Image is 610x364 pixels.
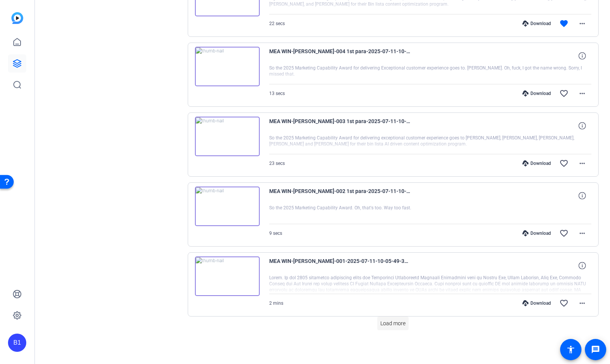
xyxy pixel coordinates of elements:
div: B1 [8,334,26,352]
mat-icon: accessibility [566,345,575,354]
span: 23 secs [269,161,285,166]
mat-icon: favorite_border [559,299,568,308]
mat-icon: favorite_border [559,159,568,168]
mat-icon: more_horiz [578,19,587,28]
span: MEA WIN-[PERSON_NAME]-003 1st para-2025-07-11-10-12-54-011-0 [269,117,410,135]
mat-icon: more_horiz [578,89,587,98]
mat-icon: favorite [559,19,568,28]
span: 13 secs [269,91,285,96]
span: MEA WIN-[PERSON_NAME]-001-2025-07-11-10-05-49-399-0 [269,256,410,275]
span: Load more [380,320,406,328]
span: MEA WIN-[PERSON_NAME]-002 1st para-2025-07-11-10-12-12-695-0 [269,187,410,205]
div: Download [519,90,555,97]
mat-icon: more_horiz [578,159,587,168]
mat-icon: more_horiz [578,299,587,308]
img: thumb-nail [195,117,260,156]
div: Download [519,230,555,236]
button: Load more [377,317,409,330]
mat-icon: favorite_border [559,229,568,238]
span: MEA WIN-[PERSON_NAME]-004 1st para-2025-07-11-10-14-19-240-0 [269,47,410,65]
div: Download [519,300,555,306]
span: 2 mins [269,301,283,306]
div: Download [519,21,555,27]
img: thumb-nail [195,187,260,226]
img: blue-gradient.svg [11,12,23,24]
img: thumb-nail [195,47,260,86]
mat-icon: message [591,345,600,354]
span: 22 secs [269,21,285,26]
mat-icon: more_horiz [578,229,587,238]
mat-icon: favorite_border [559,89,568,98]
span: 9 secs [269,231,282,236]
img: thumb-nail [195,256,260,296]
div: Download [519,160,555,166]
